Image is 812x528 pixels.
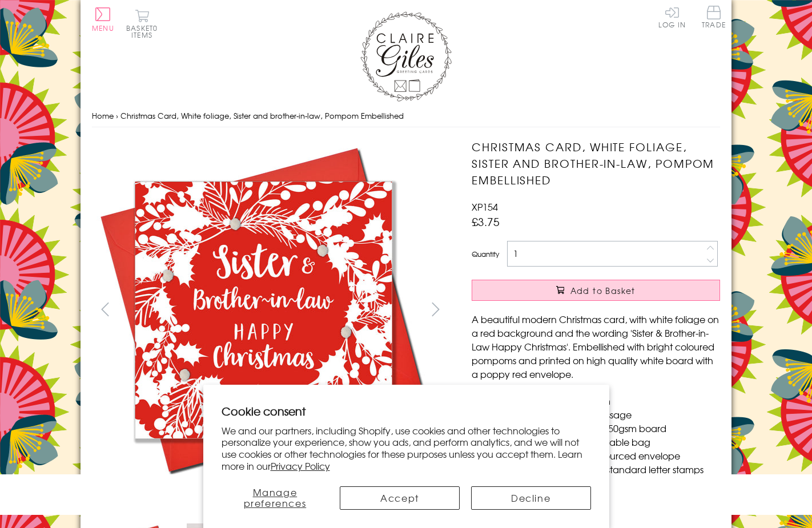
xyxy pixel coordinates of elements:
span: £3.75 [472,213,500,229]
a: Home [92,110,114,121]
button: Add to Basket [472,280,720,301]
img: Christmas Card, White foliage, Sister and brother-in-law, Pompom Embellished [92,139,435,481]
span: Menu [92,23,114,33]
a: Log In [658,6,686,28]
button: Manage preferences [221,486,328,510]
img: Claire Giles Greetings Cards [360,11,452,102]
a: Trade [702,6,726,30]
button: Menu [92,7,114,31]
a: Privacy Policy [271,459,330,473]
nav: breadcrumbs [92,104,720,128]
span: 0 items [131,23,158,40]
span: Manage preferences [244,485,307,510]
button: Basket0 items [126,9,158,38]
span: XP154 [472,200,498,213]
span: Trade [702,6,726,28]
button: prev [92,296,118,322]
span: › [116,110,118,121]
p: We and our partners, including Shopify, use cookies and other technologies to personalize your ex... [222,425,591,472]
h1: Christmas Card, White foliage, Sister and brother-in-law, Pompom Embellished [472,139,720,188]
span: Christmas Card, White foliage, Sister and brother-in-law, Pompom Embellished [120,110,404,121]
p: A beautiful modern Christmas card, with white foliage on a red background and the wording 'Sister... [472,312,720,381]
h2: Cookie consent [222,403,591,419]
button: Accept [340,486,460,510]
button: next [423,296,449,322]
img: Christmas Card, White foliage, Sister and brother-in-law, Pompom Embellished [449,139,791,481]
span: Add to Basket [570,285,636,296]
button: Decline [471,486,591,510]
label: Quantity [472,249,499,259]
